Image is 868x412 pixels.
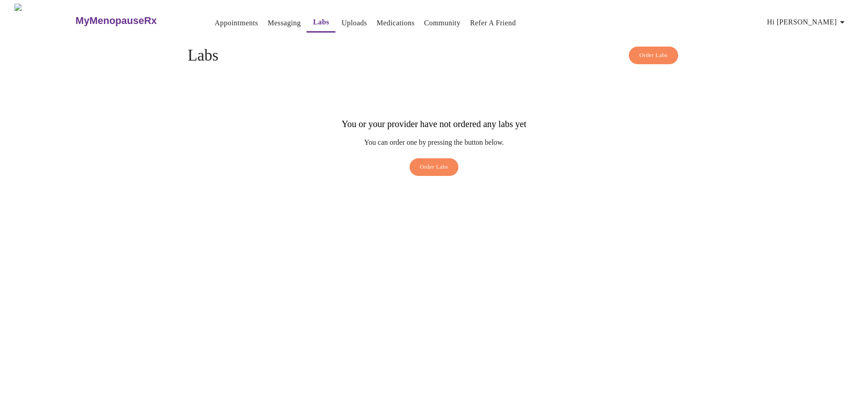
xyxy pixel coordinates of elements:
[211,14,262,32] button: Appointments
[629,47,678,64] button: Order Labs
[420,14,464,32] button: Community
[373,14,418,32] button: Medications
[341,17,367,29] a: Uploads
[264,14,304,32] button: Messaging
[377,17,415,29] a: Medications
[313,16,330,28] a: Labs
[410,158,459,176] button: Order Labs
[470,17,516,29] a: Refer a Friend
[268,17,301,29] a: Messaging
[639,50,668,61] span: Order Labs
[424,17,461,29] a: Community
[75,5,193,37] a: MyMenopauseRx
[14,4,75,38] img: MyMenopauseRx Logo
[338,14,371,32] button: Uploads
[342,119,526,129] h3: You or your provider have not ordered any labs yet
[75,15,157,27] h3: MyMenopauseRx
[767,16,848,28] span: Hi [PERSON_NAME]
[342,138,526,147] p: You can order one by pressing the button below.
[764,13,851,31] button: Hi [PERSON_NAME]
[215,17,258,29] a: Appointments
[467,14,520,32] button: Refer a Friend
[188,47,680,65] h4: Labs
[307,13,335,33] button: Labs
[407,158,461,180] a: Order Labs
[420,162,448,172] span: Order Labs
